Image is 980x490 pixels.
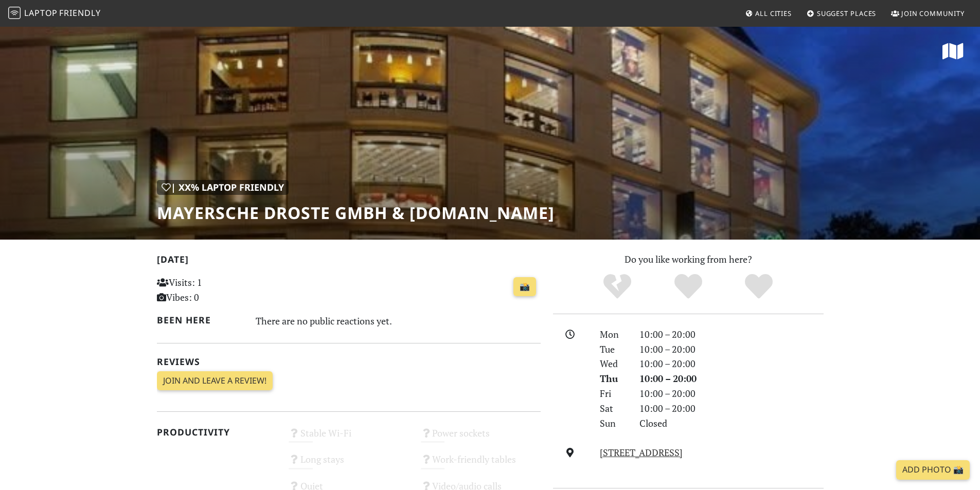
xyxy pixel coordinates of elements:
[803,4,881,23] a: Suggest Places
[887,4,969,23] a: Join Community
[633,327,830,342] div: 10:00 – 20:00
[282,425,415,451] div: Stable Wi-Fi
[59,7,100,19] span: Friendly
[415,451,547,477] div: Work-friendly tables
[256,313,541,329] div: There are no public reactions yet.
[24,7,58,19] span: Laptop
[513,277,536,297] a: 📸
[157,315,244,325] h2: Been here
[723,273,794,301] div: Definitely!
[157,180,289,195] div: | XX% Laptop Friendly
[653,273,724,301] div: Yes
[157,254,541,269] h2: [DATE]
[741,4,796,23] a: All Cities
[157,371,273,391] a: Join and leave a review!
[896,460,970,480] a: Add Photo 📸
[594,371,633,386] div: Thu
[8,7,21,19] img: LaptopFriendly
[633,416,830,431] div: Closed
[157,275,277,305] p: Visits: 1 Vibes: 0
[157,356,541,367] h2: Reviews
[157,427,277,438] h2: Productivity
[553,252,824,267] p: Do you like working from here?
[8,5,101,23] a: LaptopFriendly LaptopFriendly
[755,9,792,18] span: All Cities
[594,386,633,401] div: Fri
[282,451,415,477] div: Long stays
[817,9,877,18] span: Suggest Places
[157,203,555,223] h1: Mayersche Droste GmbH & [DOMAIN_NAME]
[594,327,633,342] div: Mon
[415,425,547,451] div: Power sockets
[600,446,683,459] a: [STREET_ADDRESS]
[594,401,633,416] div: Sat
[582,273,653,301] div: No
[901,9,965,18] span: Join Community
[594,342,633,357] div: Tue
[594,356,633,371] div: Wed
[633,401,830,416] div: 10:00 – 20:00
[594,416,633,431] div: Sun
[633,371,830,386] div: 10:00 – 20:00
[633,386,830,401] div: 10:00 – 20:00
[633,356,830,371] div: 10:00 – 20:00
[633,342,830,357] div: 10:00 – 20:00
